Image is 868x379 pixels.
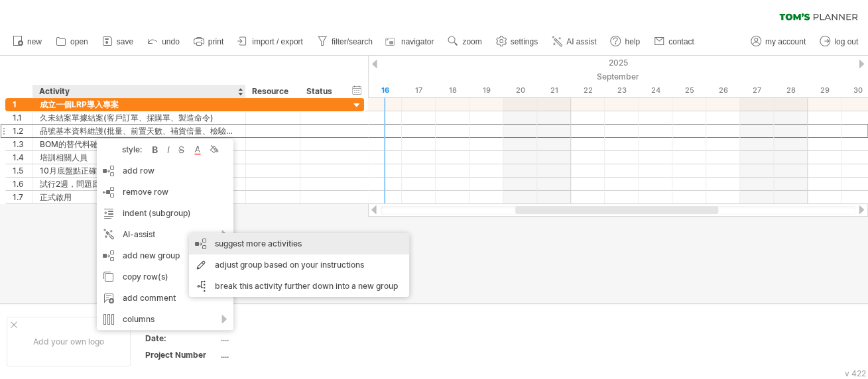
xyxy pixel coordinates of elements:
a: AI assist [548,33,600,50]
span: undo [162,37,180,46]
div: Activity [39,85,238,98]
div: 成立一個LRP導入專案 [40,98,239,111]
span: navigator [401,37,434,46]
div: Saturday, 27 September 2025 [740,83,774,97]
div: Sunday, 21 September 2025 [537,83,571,97]
div: 1.6 [13,178,32,190]
span: remove row [123,187,168,197]
span: contact [668,37,694,46]
div: Monday, 29 September 2025 [808,83,841,97]
div: Tuesday, 23 September 2025 [605,83,639,97]
div: 1.3 [13,138,32,150]
div: 1 [13,98,32,111]
div: Saturday, 20 September 2025 [503,83,537,97]
a: filter/search [314,33,377,50]
div: 1.5 [13,164,32,177]
div: Wednesday, 17 September 2025 [402,83,436,97]
div: adjust group based on your instructions [189,254,409,276]
span: save [117,37,133,46]
div: Thursday, 18 September 2025 [436,83,469,97]
a: zoom [444,33,485,50]
span: import / export [252,37,303,46]
span: filter/search [332,37,373,46]
a: new [9,33,46,50]
div: 10月底盤點正確調帳 [40,164,239,177]
span: AI assist [566,37,596,46]
div: .... [221,316,332,327]
div: Tuesday, 16 September 2025 [368,83,402,97]
span: zoom [462,37,481,46]
div: 試行2週，問題回報 [40,178,239,190]
div: 1.2 [13,125,32,137]
a: print [190,33,227,50]
div: Resource [252,85,292,98]
a: undo [144,33,184,50]
div: add row [97,160,233,182]
div: add comment [97,288,233,309]
div: Thursday, 25 September 2025 [672,83,706,97]
div: Status [306,85,336,98]
a: log out [816,33,862,50]
div: add new group [97,245,233,266]
div: suggest more activities [189,233,409,254]
a: settings [493,33,542,50]
span: help [625,37,640,46]
a: navigator [383,33,438,50]
div: style: [102,144,149,154]
div: .... [221,349,332,360]
div: 1.1 [13,111,32,124]
div: Date: [145,333,218,344]
div: v 422 [845,368,866,378]
div: Monday, 22 September 2025 [571,83,605,97]
div: .... [221,333,332,344]
span: log out [834,37,858,46]
div: 久未結案單據結案(客戶訂單、採購單、製造命令) [40,111,239,124]
span: open [70,37,88,46]
span: my account [765,37,806,46]
div: indent (subgroup) [97,203,233,224]
div: columns [97,309,233,330]
div: copy row(s) [97,266,233,288]
div: Friday, 19 September 2025 [469,83,503,97]
a: import / export [234,33,307,50]
div: Wednesday, 24 September 2025 [639,83,672,97]
div: 正式啟用 [40,191,239,203]
div: break this activity further down into a new group [189,276,409,297]
div: Friday, 26 September 2025 [706,83,740,97]
div: AI-assist [97,224,233,245]
div: 1.7 [13,191,32,203]
div: 品號基本資料維護(批量、前置天數、補貨倍量、檢驗天數、最低補量及安全庫存...等) [40,125,239,137]
div: Add your own logo [7,317,131,366]
div: Project Number [145,349,218,360]
span: settings [511,37,538,46]
a: open [52,33,92,50]
a: my account [747,33,810,50]
div: 1.4 [13,151,32,164]
div: BOM的替代料確認 [40,138,239,150]
span: print [208,37,223,46]
a: help [607,33,644,50]
div: 培訓相關人員 [40,151,239,164]
a: contact [651,33,698,50]
span: new [27,37,42,46]
a: save [99,33,137,50]
div: Sunday, 28 September 2025 [774,83,808,97]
